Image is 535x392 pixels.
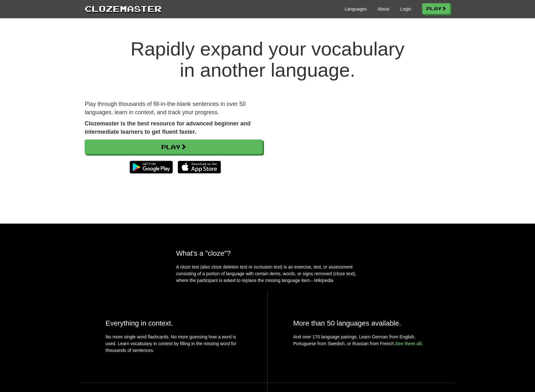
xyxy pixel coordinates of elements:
[85,120,251,135] strong: Clozemaster is the best resource for advanced beginner and intermediate learners to get fluent fa...
[311,278,333,283] em: - Wikipedia
[378,6,389,12] a: About
[85,100,263,116] p: Play through thousands of fill-in-the-blank sentences in over 50 languages, learn in context, and...
[106,319,242,327] h2: Everything in context.
[106,334,242,357] p: No more single word flashcards. No more guessing how a word is used. Learn vocabulary in context ...
[293,334,429,347] p: And over 170 language pairings. Learn German from English, Portuguese from Swedish, or Russian fr...
[85,140,263,154] a: Play
[395,341,423,346] a: See them all.
[85,3,162,14] a: Clozemaster
[126,158,176,177] img: Get it on Google Play
[176,249,359,257] h2: What's a "cloze"?
[176,264,359,284] p: A cloze test (also cloze deletion test or occlusion test) is an exercise, test, or assessment con...
[422,3,450,14] a: Play
[178,161,221,174] img: Download_on_the_App_Store_Badge_US-UK_135x40-25178aeef6eb6b83b96f5f2d004eda3bffbb37122de64afbaef7...
[344,6,367,12] a: Languages
[293,319,429,327] h2: More than 50 languages available.
[400,6,411,12] a: Login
